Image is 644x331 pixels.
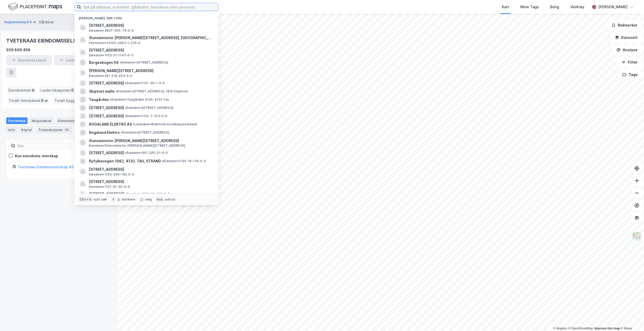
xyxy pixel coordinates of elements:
[632,231,642,241] img: Z
[6,126,17,133] div: Info
[89,41,140,45] span: Festetomt • 3105-2063-1-235-0
[81,3,218,11] input: Søk på adresse, matrikkel, gårdeiere, leietakere eller personer
[89,150,124,156] span: [STREET_ADDRESS]
[8,2,62,11] img: logo.f888ab2527a4732fd821a326f86c7f29.svg
[125,81,126,85] span: •
[502,4,509,10] div: Kart
[89,129,120,136] span: Rogaland Elektro
[121,130,169,135] span: Eiendom • [STREET_ADDRESS]
[156,197,164,202] div: esc
[110,98,169,102] span: Eiendom • Taugården 4120, 4120 Tau
[617,57,642,67] button: Filter
[89,68,212,74] span: [PERSON_NAME][STREET_ADDRESS]
[6,117,28,124] div: Portefølje
[125,81,165,85] span: Eiendom • 1121-30-1-0-0
[612,45,642,55] button: Analyse
[89,88,115,94] span: Skiptvet mølle
[116,89,117,93] span: •
[611,32,642,43] button: Datasett
[56,117,81,124] div: Eiendommer
[39,86,76,94] div: Leide lokasjoner :
[598,4,628,10] div: [PERSON_NAME]
[89,47,212,53] span: [STREET_ADDRESS]
[71,87,74,93] span: 0
[89,29,134,33] span: Eiendom • 3907-505-79-0-0
[89,80,124,86] span: [STREET_ADDRESS]
[618,69,642,80] button: Tags
[89,97,109,103] span: Taugården
[6,97,50,105] div: Totalt tomteareal :
[89,22,212,29] span: [STREET_ADDRESS]
[89,144,185,148] span: Eiendom • Statsminister [PERSON_NAME][STREET_ADDRESS]
[89,121,132,127] span: ROGALAND ELEKTRO AS
[145,197,152,202] div: velg
[550,4,559,10] div: Bolig
[89,53,133,57] span: Eiendom • 1103-21-1147-0-0
[165,197,175,202] div: avbryt
[110,98,112,101] span: •
[520,4,539,10] div: Mine Tags
[594,327,620,330] a: Improve this map
[89,191,124,197] span: [STREET_ADDRESS]
[125,151,126,155] span: •
[89,172,134,177] span: Eiendom • 1103-246-192-0-0
[89,185,130,189] span: Eiendom • 1127-61-35-0-0
[4,20,33,25] button: Auglendsmyrå 5
[120,60,121,64] span: •
[6,37,95,45] div: TVETERAAS EIENDOMSSELSKAP AS
[89,113,124,119] span: [STREET_ADDRESS]
[125,106,126,110] span: •
[64,127,70,132] div: 65
[52,97,94,105] div: Totalt byggareal :
[94,197,107,202] div: nytt søk
[122,197,135,202] div: markere
[568,327,593,330] a: OpenStreetMap
[39,19,54,25] div: Gårdeier
[89,179,212,185] span: [STREET_ADDRESS]
[30,117,54,124] div: Aksjonærer
[17,165,74,169] a: Tveteraas Eiendomsselskap AS
[125,106,173,110] span: Eiendom • [STREET_ADDRESS]
[125,114,126,118] span: •
[125,114,167,118] span: Eiendom • 1122-7-103-0-0
[116,89,188,93] span: Eiendom • [STREET_ADDRESS], 1816 Skiptvet
[570,4,584,10] div: Verktøy
[89,74,132,78] span: Eiendom • 301-219-253-0-0
[89,59,119,66] span: Borgeskogen 59
[15,153,58,159] div: Kun eiendoms-eierskap
[125,151,168,155] span: Eiendom • 301-225-31-0-0
[89,35,212,41] span: Statsminister [PERSON_NAME][STREET_ADDRESS], [GEOGRAPHIC_DATA]
[6,47,30,53] div: 929 899 458
[41,98,48,104] span: 0 ㎡
[120,60,168,65] span: Eiendom • [STREET_ADDRESS]
[19,126,34,133] div: Styret
[553,327,567,330] a: Mapbox
[89,138,212,144] span: Statsminister [PERSON_NAME][STREET_ADDRESS]
[89,158,161,164] span: Ryfylkevegen 1982, 4120, TAU, STRAND
[89,105,124,111] span: [STREET_ADDRESS]
[133,122,134,126] span: •
[89,166,212,172] span: [STREET_ADDRESS]
[162,159,206,163] span: Eiendom • 1130-16-119-0-0
[618,306,644,331] iframe: Chat Widget
[15,142,71,150] input: Søk
[36,126,72,133] div: Transaksjoner
[75,12,219,21] div: [PERSON_NAME] søk (100)
[133,122,197,126] span: Leietaker • Elektrisk installasjonsarbeid
[607,20,642,30] button: Bokmerker
[121,130,122,134] span: •
[79,197,93,202] div: Ctrl + k
[6,86,37,94] div: Eiendommer :
[125,192,126,196] span: •
[162,159,164,163] span: •
[32,87,34,93] span: 0
[618,306,644,331] div: Kontrollprogram for chat
[125,192,170,196] span: Eiendom • 1124-15-419-0-0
